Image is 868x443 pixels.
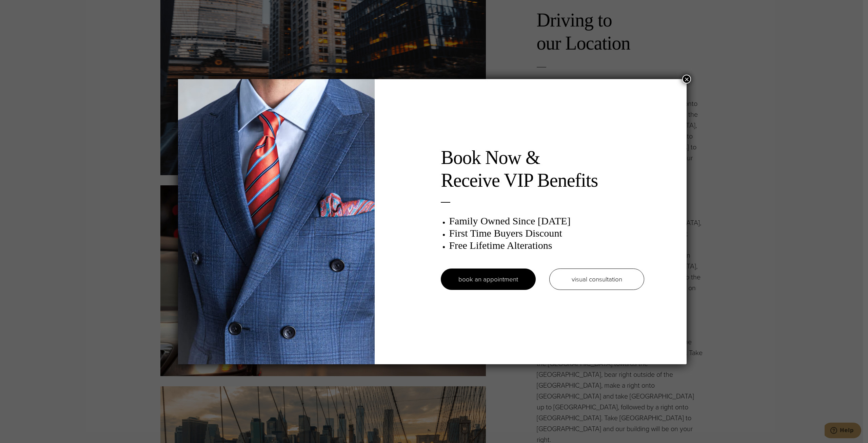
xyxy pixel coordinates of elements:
span: Help [15,5,29,11]
h2: Book Now & Receive VIP Benefits [441,146,644,192]
h3: Family Owned Since [DATE] [449,215,644,227]
h3: First Time Buyers Discount [449,227,644,239]
button: Close [682,75,691,84]
a: visual consultation [549,269,644,290]
a: book an appointment [441,269,536,290]
h3: Free Lifetime Alterations [449,239,644,252]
